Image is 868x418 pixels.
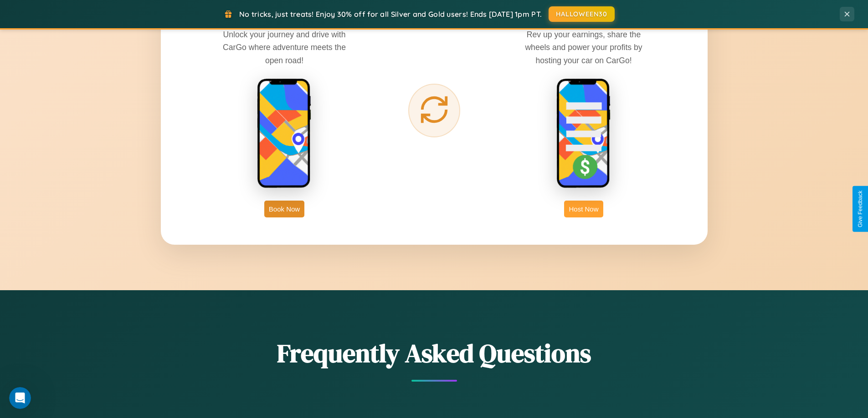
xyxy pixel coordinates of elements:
[9,387,31,409] iframe: Intercom live chat
[161,336,708,371] h2: Frequently Asked Questions
[857,191,863,227] div: Give Feedback
[556,78,611,189] img: host phone
[257,78,312,189] img: rent phone
[216,28,353,66] p: Unlock your journey and drive with CarGo where adventure meets the open road!
[239,10,542,19] span: No tricks, just treats! Enjoy 30% off for all Silver and Gold users! Ends [DATE] 1pm PT.
[564,201,603,217] button: Host Now
[549,6,615,22] button: HALLOWEEN30
[515,28,652,66] p: Rev up your earnings, share the wheels and power your profits by hosting your car on CarGo!
[264,201,304,217] button: Book Now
